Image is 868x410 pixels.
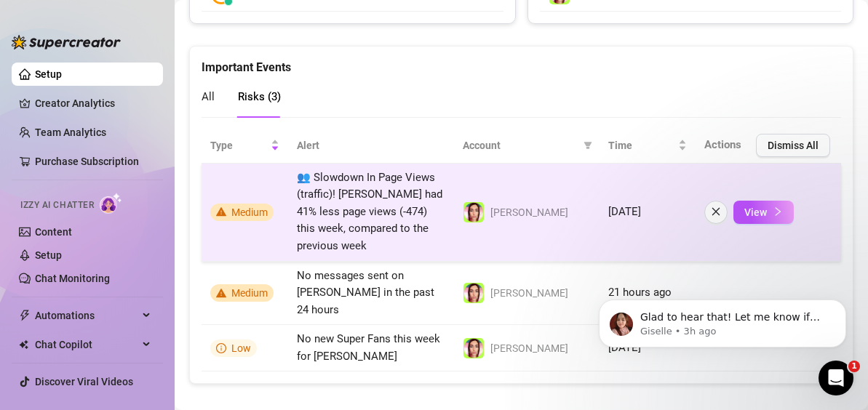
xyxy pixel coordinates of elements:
[744,206,767,218] span: View
[12,35,121,49] img: logo-BBDzfeDw.svg
[756,134,830,157] button: Dismiss All
[231,287,268,299] span: Medium
[819,361,853,395] iframe: Intercom live chat
[490,342,568,354] span: [PERSON_NAME]
[202,128,288,164] th: Type
[577,269,868,371] iframe: Intercom notifications message
[216,343,226,353] span: info-circle
[463,283,484,303] img: Emily
[608,205,641,218] span: [DATE]
[581,134,595,156] span: filter
[848,361,860,372] span: 1
[35,126,106,138] a: Team Analytics
[35,68,62,80] a: Setup
[463,202,484,222] img: Emily
[490,206,568,218] span: [PERSON_NAME]
[608,137,675,153] span: Time
[463,338,484,358] img: Emily
[202,47,841,76] div: Important Events
[35,249,62,261] a: Setup
[297,171,442,252] span: 👥 Slowdown In Page Views (traffic)! [PERSON_NAME] had 41% less page views (-474) this week, compa...
[238,90,281,103] span: Risks ( 3 )
[19,339,28,350] img: Chat Copilot
[584,141,592,150] span: filter
[216,206,226,217] span: warning
[20,198,94,212] span: Izzy AI Chatter
[35,304,138,327] span: Automations
[35,92,151,115] a: Creator Analytics
[231,342,251,354] span: Low
[19,310,31,321] span: thunderbolt
[297,332,440,363] span: No new Super Fans this week for [PERSON_NAME]
[768,140,819,151] span: Dismiss All
[35,273,110,284] a: Chat Monitoring
[216,288,226,298] span: warning
[490,287,568,299] span: [PERSON_NAME]
[210,137,268,153] span: Type
[297,269,434,316] span: No messages sent on [PERSON_NAME] in the past 24 hours
[733,201,794,224] button: View
[231,206,268,218] span: Medium
[100,193,122,214] img: AI Chatter
[600,128,696,164] th: Time
[704,138,741,151] span: Actions
[711,206,721,217] span: close
[35,376,133,387] a: Discover Viral Videos
[202,90,215,103] span: All
[773,206,783,217] span: right
[35,333,138,356] span: Chat Copilot
[463,137,578,153] span: Account
[288,128,454,164] th: Alert
[35,226,72,238] a: Content
[35,150,151,173] a: Purchase Subscription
